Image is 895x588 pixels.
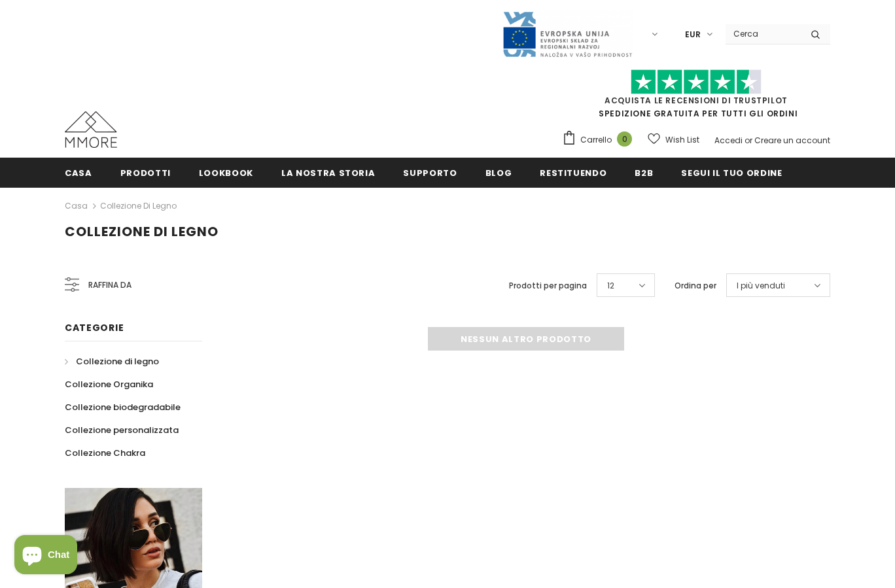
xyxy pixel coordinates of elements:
span: Collezione di legno [76,355,159,368]
span: Raffina da [88,278,132,292]
span: EUR [685,28,701,41]
span: SPEDIZIONE GRATUITA PER TUTTI GLI ORDINI [562,75,830,119]
a: Collezione Organika [65,373,153,396]
span: Prodotti [120,167,171,179]
a: Collezione biodegradabile [65,396,181,419]
span: Collezione Organika [65,378,153,390]
span: 12 [607,279,614,292]
inbox-online-store-chat: Shopify online store chat [10,535,81,578]
a: Accedi [714,135,743,146]
span: Collezione biodegradabile [65,401,181,413]
a: Lookbook [199,158,253,187]
img: Javni Razpis [502,10,633,58]
span: Collezione Chakra [65,447,145,459]
a: Restituendo [540,158,606,187]
img: Fidati di Pilot Stars [631,69,762,95]
a: Creare un account [754,135,830,146]
a: B2B [635,158,653,187]
input: Search Site [726,24,801,43]
a: Casa [65,198,88,214]
a: Collezione personalizzata [65,419,179,441]
img: Casi MMORE [65,111,117,148]
span: Lookbook [199,167,253,179]
span: Collezione di legno [65,222,219,241]
label: Ordina per [675,279,716,292]
a: Casa [65,158,92,187]
span: or [745,135,752,146]
a: Javni Razpis [502,28,633,39]
span: I più venduti [737,279,785,292]
span: Categorie [65,321,124,334]
a: Prodotti [120,158,171,187]
a: Carrello 0 [562,130,639,150]
label: Prodotti per pagina [509,279,587,292]
a: La nostra storia [281,158,375,187]
a: Blog [485,158,512,187]
a: Collezione di legno [100,200,177,211]
span: Restituendo [540,167,606,179]
span: Blog [485,167,512,179]
a: Acquista le recensioni di TrustPilot [605,95,788,106]
span: Segui il tuo ordine [681,167,782,179]
a: Collezione di legno [65,350,159,373]
span: B2B [635,167,653,179]
a: supporto [403,158,457,187]
a: Segui il tuo ordine [681,158,782,187]
span: Wish List [665,133,699,147]
a: Wish List [648,128,699,151]
a: Collezione Chakra [65,441,145,464]
span: Collezione personalizzata [65,424,179,436]
span: Carrello [580,133,612,147]
span: La nostra storia [281,167,375,179]
span: Casa [65,167,92,179]
span: supporto [403,167,457,179]
span: 0 [617,131,632,147]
